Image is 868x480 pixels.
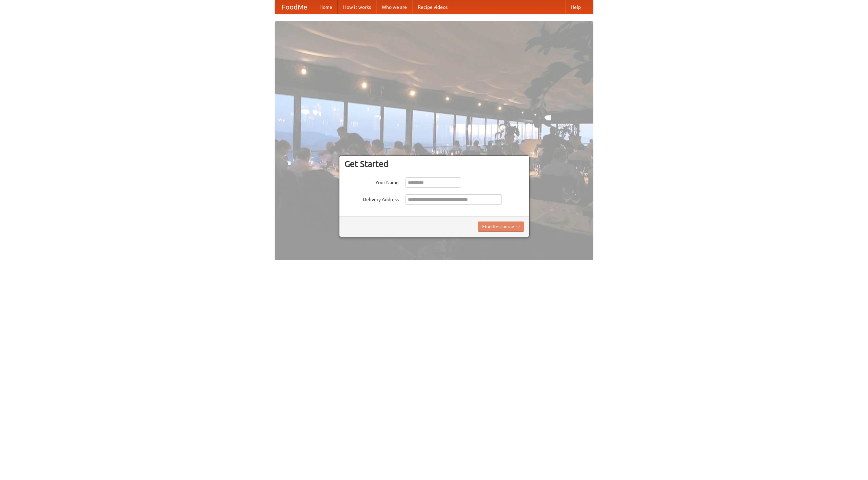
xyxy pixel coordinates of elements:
label: Delivery Address [344,194,399,203]
button: Find Restaurants! [478,222,524,232]
label: Your Name [344,177,399,186]
a: Recipe videos [412,0,453,14]
a: How it works [338,0,376,14]
a: Home [314,0,338,14]
h3: Get Started [344,159,524,169]
a: FoodMe [275,0,314,14]
a: Who we are [376,0,412,14]
a: Help [565,0,586,14]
